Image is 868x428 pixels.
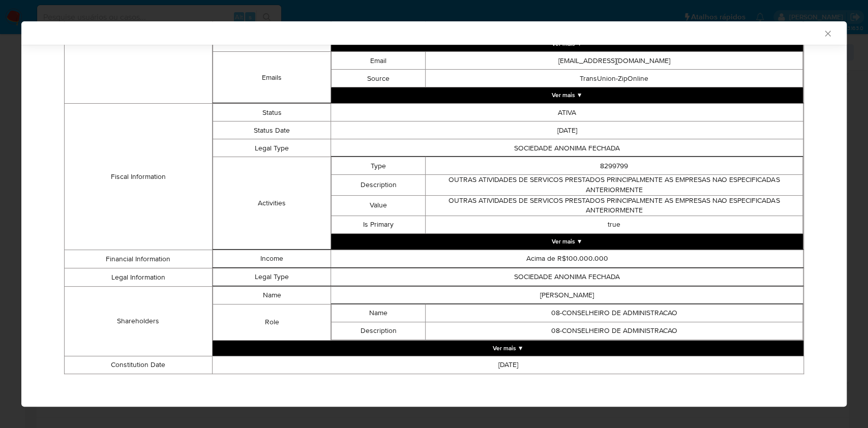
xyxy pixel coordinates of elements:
[426,70,803,87] td: TransUnion-ZipOnline
[65,250,213,268] td: Financial Information
[426,195,803,216] td: OUTRAS ATIVIDADES DE SERVICOS PRESTADOS PRINCIPALMENTE AS EMPRESAS NAO ESPECIFICADAS ANTERIORMENTE
[332,322,426,340] td: Description
[332,70,426,87] td: Source
[65,104,213,250] td: Fiscal Information
[331,286,803,304] td: [PERSON_NAME]
[213,286,331,304] td: Name
[213,121,331,139] td: Status Date
[426,216,803,233] td: true
[331,104,803,121] td: ATIVA
[332,175,426,195] td: Description
[426,175,803,195] td: OUTRAS ATIVIDADES DE SERVICOS PRESTADOS PRINCIPALMENTE AS EMPRESAS NAO ESPECIFICADAS ANTERIORMENTE
[426,322,803,340] td: 08-CONSELHEIRO DE ADMINISTRACAO
[331,268,803,286] td: SOCIEDADE ANONIMA FECHADA
[213,341,803,356] button: Expand array
[65,356,213,374] td: Constitution Date
[426,52,803,70] td: [EMAIL_ADDRESS][DOMAIN_NAME]
[332,216,426,233] td: Is Primary
[426,157,803,175] td: 8299799
[332,52,426,70] td: Email
[213,250,331,267] td: Income
[212,356,803,374] td: [DATE]
[213,157,331,249] td: Activities
[331,87,803,103] button: Expand array
[213,304,331,340] td: Role
[65,268,213,286] td: Legal Information
[332,304,426,322] td: Name
[823,28,832,38] button: Fechar a janela
[331,121,803,139] td: [DATE]
[331,234,803,249] button: Expand array
[332,157,426,175] td: Type
[213,139,331,157] td: Legal Type
[426,304,803,322] td: 08-CONSELHEIRO DE ADMINISTRACAO
[331,250,803,267] td: Acima de R$100.000.000
[21,21,847,407] div: closure-recommendation-modal
[65,286,213,356] td: Shareholders
[332,195,426,216] td: Value
[213,52,331,103] td: Emails
[331,139,803,157] td: SOCIEDADE ANONIMA FECHADA
[213,268,331,286] td: Legal Type
[213,104,331,121] td: Status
